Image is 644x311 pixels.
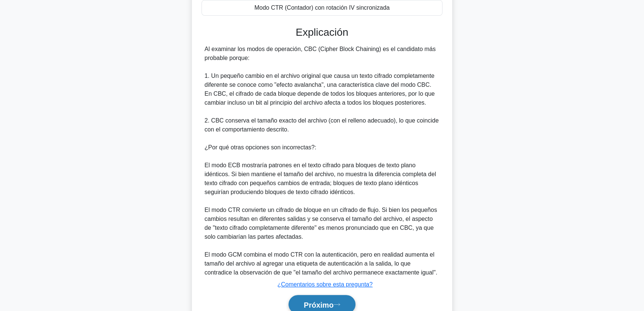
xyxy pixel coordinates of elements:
[205,117,439,133] font: 2. CBC conserva el tamaño exacto del archivo (con el relleno adecuado), lo que coincide con el co...
[304,301,334,309] font: Próximo
[205,73,435,106] font: 1. Un pequeño cambio en el archivo original que causa un texto cifrado completamente diferente se...
[205,251,437,276] font: El modo GCM combina el modo CTR con la autenticación, pero en realidad aumenta el tamaño del arch...
[205,162,436,195] font: El modo ECB mostraría patrones en el texto cifrado para bloques de texto plano idénticos. Si bien...
[296,26,348,38] font: Explicación
[205,207,437,240] font: El modo CTR convierte un cifrado de bloque en un cifrado de flujo. Si bien los pequeños cambios r...
[277,281,373,288] a: ¿Comentarios sobre esta pregunta?
[254,4,390,11] font: Modo CTR (Contador) con rotación IV sincronizada
[205,144,316,150] font: ¿Por qué otras opciones son incorrectas?:
[205,46,436,61] font: Al examinar los modos de operación, CBC (Cipher Block Chaining) es el candidato más probable porque:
